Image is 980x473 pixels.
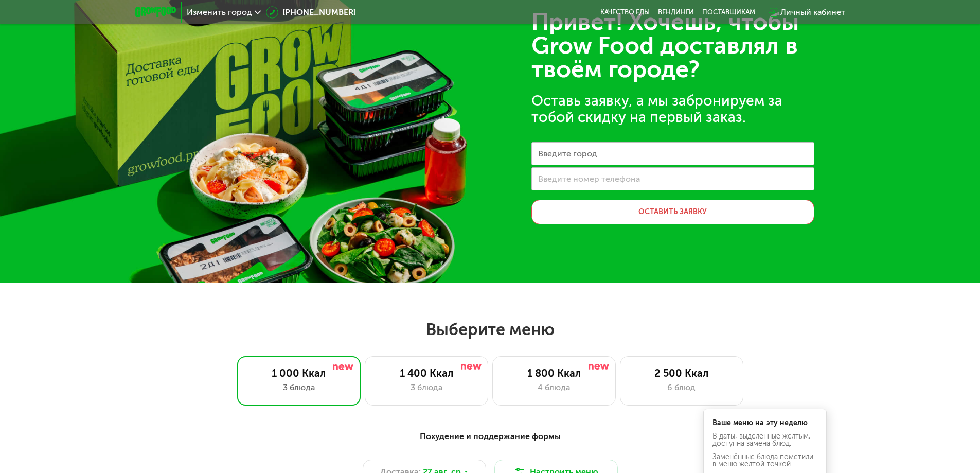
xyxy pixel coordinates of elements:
div: 6 блюд [631,381,733,394]
label: Введите номер телефона [538,176,640,182]
div: 3 блюда [376,381,477,394]
span: Изменить город [187,8,252,16]
button: Оставить заявку [531,200,814,224]
h2: Выберите меню [33,319,947,340]
a: Качество еды [600,8,650,16]
div: 1 400 Ккал [376,367,477,379]
div: Личный кабинет [780,6,845,19]
div: Привет! Хочешь, чтобы Grow Food доставлял в твоём городе? [531,10,814,81]
label: Введите город [538,151,597,156]
div: поставщикам [702,8,755,16]
div: 1 000 Ккал [248,367,350,379]
div: 2 500 Ккал [631,367,733,379]
div: 3 блюда [248,381,350,394]
div: Оставь заявку, а мы забронируем за тобой скидку на первый заказ. [531,93,814,126]
div: Похудение и поддержание формы [186,430,795,443]
div: Ваше меню на эту неделю [712,419,817,427]
a: [PHONE_NUMBER] [266,6,356,19]
a: Вендинги [658,8,694,16]
div: Заменённые блюда пометили в меню жёлтой точкой. [712,453,817,468]
div: 4 блюда [503,381,605,394]
div: 1 800 Ккал [503,367,605,379]
div: В даты, выделенные желтым, доступна замена блюд. [712,433,817,447]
